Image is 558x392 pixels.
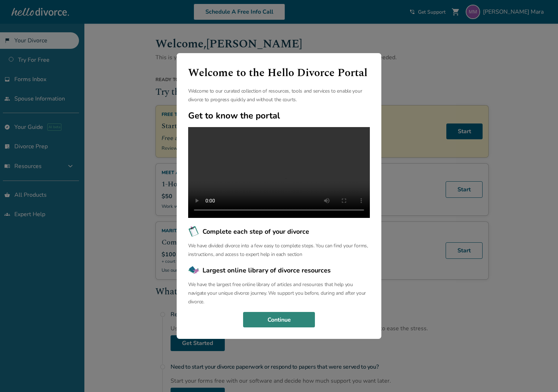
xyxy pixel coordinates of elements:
[188,280,370,306] p: We have the largest free online library of articles and resources that help you navigate your uni...
[188,226,200,237] img: Complete each step of your divorce
[188,87,370,104] p: Welcome to our curated collection of resources, tools and services to enable your divorce to prog...
[188,265,200,276] img: Largest online library of divorce resources
[188,65,370,81] h1: Welcome to the Hello Divorce Portal
[188,242,370,259] p: We have divided divorce into a few easy to complete steps. You can find your forms, instructions,...
[188,110,370,121] h2: Get to know the portal
[243,312,315,328] button: Continue
[522,358,558,392] iframe: Chat Widget
[203,266,331,275] span: Largest online library of divorce resources
[203,227,309,236] span: Complete each step of your divorce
